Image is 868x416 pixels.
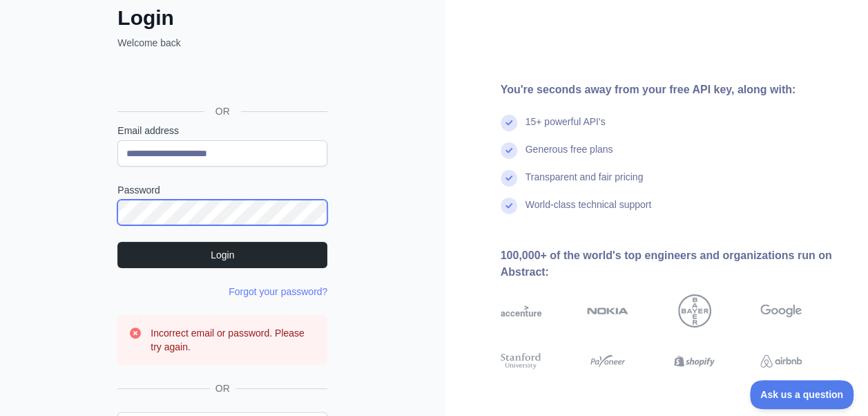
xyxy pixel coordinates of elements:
[110,65,331,95] iframe: Sign in with Google Button
[525,115,606,142] div: 15+ powerful API's
[501,351,542,372] img: stanford university
[525,198,652,225] div: World-class technical support
[674,351,715,372] img: shopify
[501,198,517,214] img: check mark
[760,351,802,372] img: airbnb
[525,170,644,198] div: Transparent and fair pricing
[229,286,327,297] a: Forgot your password?
[117,124,327,138] label: Email address
[204,104,241,118] span: OR
[117,242,327,268] button: Login
[501,82,847,98] div: You're seconds away from your free API key, along with:
[117,6,327,30] h2: Login
[501,294,542,328] img: accenture
[760,294,802,328] img: google
[210,381,235,395] span: OR
[525,142,613,170] div: Generous free plans
[151,326,316,354] h3: Incorrect email or password. Please try again.
[501,247,847,281] div: 100,000+ of the world's top engineers and organizations run on Abstract:
[587,294,628,328] img: nokia
[117,183,327,197] label: Password
[587,351,628,372] img: payoneer
[117,36,327,50] p: Welcome back
[678,294,711,328] img: bayer
[501,142,517,159] img: check mark
[501,115,517,131] img: check mark
[750,380,854,409] iframe: Toggle Customer Support
[501,170,517,187] img: check mark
